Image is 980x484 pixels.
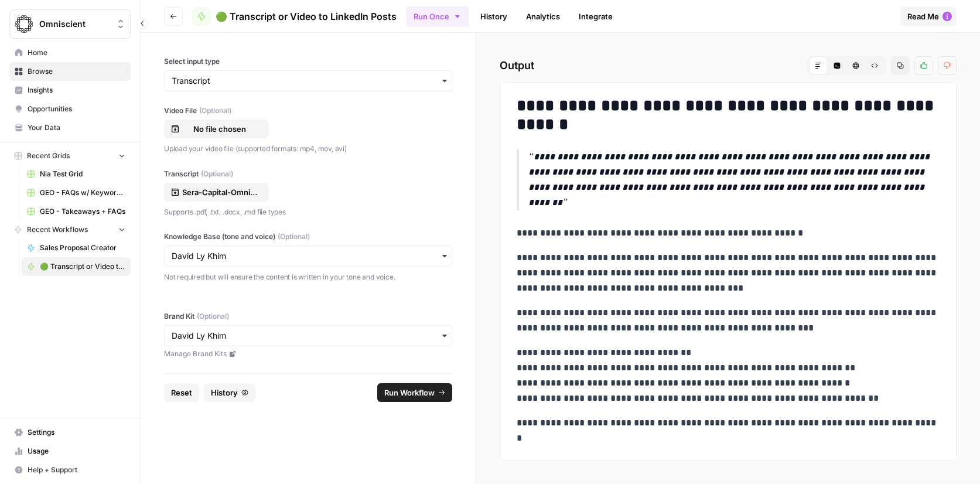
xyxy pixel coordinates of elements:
span: 🟢 Transcript or Video to LinkedIn Posts [216,9,397,23]
input: David Ly Khim [172,250,445,262]
button: No file chosen [164,120,268,138]
span: Browse [28,66,125,77]
span: Sales Proposal Creator [40,243,125,253]
button: Run Workflow [377,383,452,402]
label: Brand Kit [164,311,452,322]
span: Insights [28,85,125,96]
span: GEO - Takeaways + FAQs [40,206,125,217]
label: Select input type [164,56,452,67]
span: (Optional) [199,105,231,116]
button: Help + Support [9,461,131,479]
button: Workspace: Omniscient [9,9,131,39]
label: Transcript [164,169,452,179]
button: History [204,383,255,402]
span: Read Me [907,11,939,22]
label: Video File [164,105,452,116]
span: Recent Grids [27,151,70,161]
span: GEO - FAQs w/ Keywords Grid [40,188,125,198]
span: Your Data [28,122,125,133]
a: Integrate [572,7,620,26]
span: Nia Test Grid [40,169,125,179]
a: GEO - FAQs w/ Keywords Grid [22,183,131,202]
img: Omniscient Logo [13,13,35,35]
span: Recent Workflows [27,224,88,235]
a: Nia Test Grid [22,165,131,183]
p: Not required but will ensure the content is written in your tone and voice. [164,271,452,283]
a: Insights [9,81,131,100]
label: Knowledge Base (tone and voice) [164,231,452,242]
span: 🟢 Transcript or Video to LinkedIn Posts [40,261,125,272]
a: History [473,7,514,26]
a: Sales Proposal Creator [22,238,131,257]
button: Recent Grids [9,147,131,165]
a: Your Data [9,118,131,137]
p: No file chosen [182,123,257,135]
p: Sera-Capital-Omniscient-GEO-Consultation-3e04de51-f96b.pdf [182,186,257,198]
a: Analytics [519,7,567,26]
input: Transcript [172,75,445,87]
span: (Optional) [197,311,229,322]
h2: Output [500,56,957,75]
p: Supports .pdf, .txt, .docx, .md file types [164,206,452,218]
a: 🟢 Transcript or Video to LinkedIn Posts [192,7,397,26]
button: Run Once [406,6,469,26]
a: Manage Brand Kits [164,349,452,359]
input: David Ly Khim [172,330,445,342]
span: (Optional) [278,231,310,242]
a: Opportunities [9,100,131,118]
span: Opportunities [28,104,125,114]
span: History [211,387,238,398]
span: Settings [28,427,125,438]
a: 🟢 Transcript or Video to LinkedIn Posts [22,257,131,276]
button: Sera-Capital-Omniscient-GEO-Consultation-3e04de51-f96b.pdf [164,183,268,202]
a: GEO - Takeaways + FAQs [22,202,131,221]
p: Upload your video file (supported formats: mp4, mov, avi) [164,143,452,155]
a: Browse [9,62,131,81]
span: Usage [28,446,125,456]
span: Help + Support [28,465,125,475]
span: Reset [171,387,192,398]
span: Home [28,47,125,58]
a: Home [9,43,131,62]
span: Omniscient [39,18,110,30]
span: Run Workflow [384,387,435,398]
button: Read Me [900,7,957,26]
a: Settings [9,423,131,442]
a: Usage [9,442,131,461]
button: Reset [164,383,199,402]
span: (Optional) [201,169,233,179]
button: Recent Workflows [9,221,131,238]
